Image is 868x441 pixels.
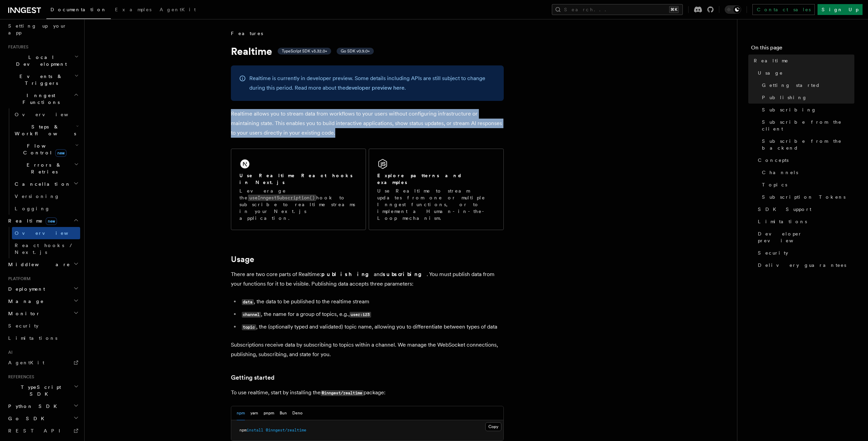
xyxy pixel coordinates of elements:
[758,206,811,213] span: SDK Support
[5,51,80,70] button: Local Development
[5,320,80,332] a: Security
[5,73,74,87] span: Events & Triggers
[377,172,495,186] h2: Explore patterns and examples
[762,194,845,200] span: Subscription Tokens
[250,406,258,420] button: yarn
[242,324,256,330] code: topic
[280,406,287,420] button: Bun
[231,388,504,398] p: To use realtime, start by installing the package:
[5,283,80,295] button: Deployment
[5,108,80,215] div: Inngest Functions
[5,332,80,344] a: Limitations
[5,356,80,369] a: AgentKit
[755,215,854,228] a: Limitations
[15,194,60,199] span: Versioning
[115,7,151,12] span: Examples
[669,6,679,13] kbd: ⌘K
[231,255,254,264] a: Usage
[762,138,854,151] span: Subscribe from the backend
[5,92,74,106] span: Inngest Functions
[5,415,48,422] span: Go SDK
[552,4,683,15] button: Search...⌘K
[5,384,74,397] span: TypeScript SDK
[264,406,274,420] button: pnpm
[5,286,45,292] span: Deployment
[5,261,70,268] span: Middleware
[50,7,107,12] span: Documentation
[242,299,254,305] code: data
[5,227,80,258] div: Realtimenew
[759,135,854,154] a: Subscribe from the backend
[12,108,80,121] a: Overview
[350,312,371,318] code: user:123
[12,239,80,258] a: React hooks / Next.js
[8,23,67,35] span: Setting up your app
[762,169,798,176] span: Channels
[762,94,807,101] span: Publishing
[5,20,80,39] a: Setting up your app
[759,191,854,203] a: Subscription Tokens
[242,312,261,318] code: channel
[231,149,366,230] a: Use Realtime React hooks in Next.jsLeverage theuseInngestSubscription()hook to subscribe to realt...
[341,48,370,54] span: Go SDK v0.9.0+
[12,142,75,156] span: Flow Control
[5,298,44,305] span: Manage
[758,157,789,164] span: Concepts
[762,181,787,188] span: Topics
[755,247,854,259] a: Security
[759,116,854,135] a: Subscribe from the client
[15,206,50,211] span: Logging
[759,104,854,116] a: Subscribing
[12,181,71,187] span: Cancellation
[15,230,85,236] span: Overview
[758,218,807,225] span: Limitations
[249,74,496,93] p: Realtime is currently in developer preview. Some details including APIs are still subject to chan...
[5,310,40,317] span: Monitor
[751,55,854,67] a: Realtime
[239,187,357,222] p: Leverage the hook to subscribe to realtime streams in your Next.js application.
[160,7,196,12] span: AgentKit
[5,381,80,400] button: TypeScript SDK
[12,121,80,140] button: Steps & Workflows
[156,2,200,18] a: AgentKit
[755,203,854,215] a: SDK Support
[755,67,854,79] a: Usage
[12,140,80,159] button: Flow Controlnew
[755,154,854,166] a: Concepts
[754,57,789,64] span: Realtime
[231,373,275,382] a: Getting started
[292,406,303,420] button: Deno
[46,2,111,19] a: Documentation
[818,4,863,15] a: Sign Up
[5,400,80,412] button: Python SDK
[759,79,854,91] a: Getting started
[759,166,854,179] a: Channels
[12,202,80,215] a: Logging
[725,5,741,14] button: Toggle dark mode
[321,271,374,277] strong: publishing
[762,82,820,89] span: Getting started
[12,159,80,178] button: Errors & Retries
[758,230,854,244] span: Developer preview
[5,403,61,410] span: Python SDK
[5,89,80,108] button: Inngest Functions
[231,109,504,138] p: Realtime allows you to stream data from workflows to your users without configuring infrastructur...
[369,149,504,230] a: Explore patterns and examplesUse Realtime to stream updates from one or multiple Inngest function...
[231,30,263,37] span: Features
[282,48,327,54] span: TypeScript SDK v3.32.0+
[15,243,75,255] span: React hooks / Next.js
[5,295,80,307] button: Manage
[345,85,404,91] a: developer preview here
[239,428,247,432] span: npm
[762,106,816,113] span: Subscribing
[46,217,57,225] span: new
[5,44,28,50] span: Features
[237,406,245,420] button: npm
[12,123,76,137] span: Steps & Workflows
[12,190,80,202] a: Versioning
[8,428,66,434] span: REST API
[752,4,815,15] a: Contact sales
[15,112,85,117] span: Overview
[751,44,854,55] h4: On this page
[240,322,504,332] li: , the (optionally typed and validated) topic name, allowing you to differentiate between types of...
